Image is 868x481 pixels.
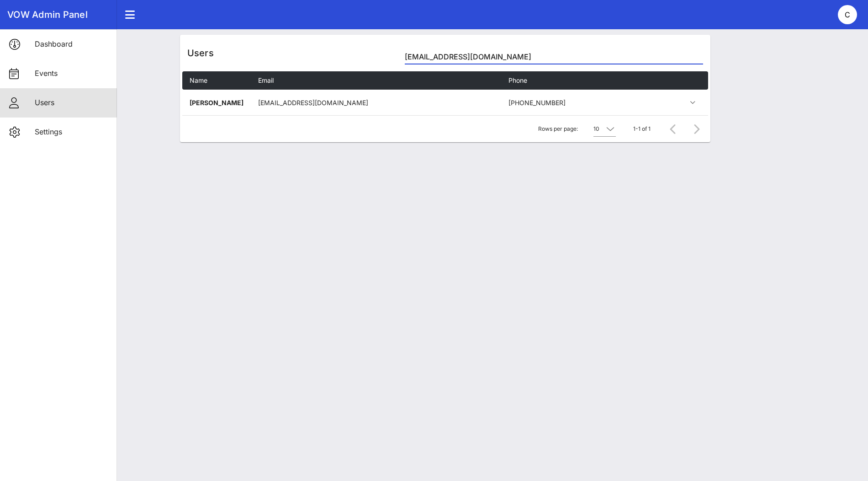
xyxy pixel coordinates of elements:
[182,90,251,115] td: [PERSON_NAME]
[35,40,110,48] div: Dashboard
[7,9,110,20] div: VOW Admin Panel
[258,76,274,84] span: Email
[538,116,616,142] div: Rows per page:
[180,35,710,71] div: Users
[501,90,646,115] td: [PHONE_NUMBER]
[593,122,616,136] div: 10Rows per page:
[190,76,207,84] span: Name
[593,125,599,133] div: 10
[508,76,527,84] span: Phone
[838,5,857,24] div: C
[35,98,110,107] div: Users
[251,71,502,90] th: Email
[633,125,651,133] div: 1-1 of 1
[182,71,251,90] th: Name
[35,128,110,136] div: Settings
[501,71,646,90] th: Phone
[251,90,502,115] td: [EMAIL_ADDRESS][DOMAIN_NAME]
[35,69,110,78] div: Events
